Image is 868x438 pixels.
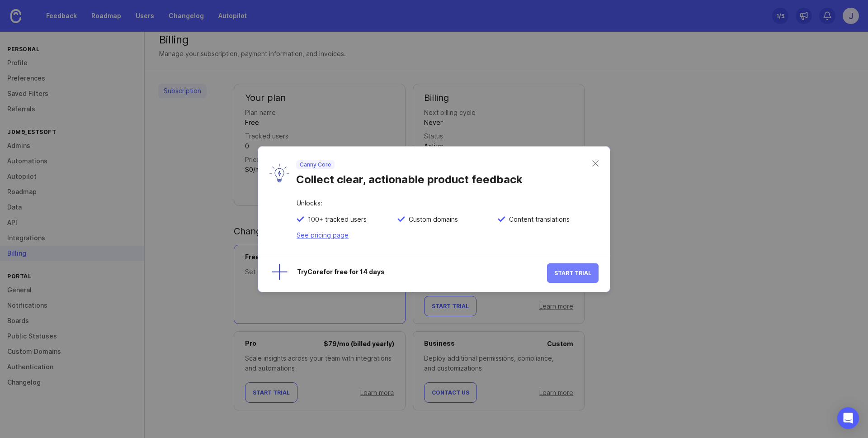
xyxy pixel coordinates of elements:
div: Try Core for free for 14 days [297,269,547,277]
span: Content translations [505,215,570,224]
span: Start Trial [554,270,591,276]
img: lyW0TRAiArAAAAAASUVORK5CYII= [269,164,289,182]
button: Start Trial [547,263,599,283]
p: Canny Core [300,161,331,168]
div: Collect clear, actionable product feedback [296,169,592,186]
div: Unlocks: [297,200,599,215]
a: See pricing page [297,231,349,239]
span: Custom domains [405,215,458,224]
div: Open Intercom Messenger [837,407,859,429]
span: 100+ tracked users [304,215,367,224]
